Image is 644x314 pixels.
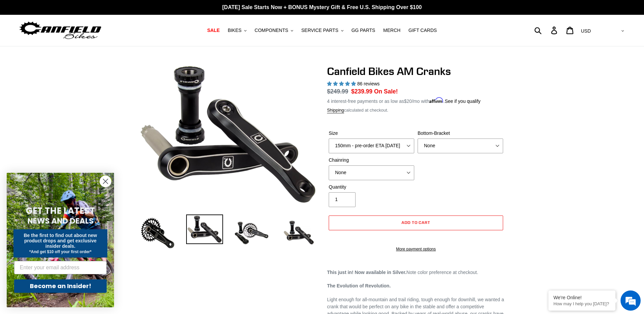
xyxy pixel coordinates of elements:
[380,26,404,35] a: MERCH
[228,28,241,33] span: BIKES
[28,215,94,226] span: NEWS AND DEALS
[45,38,123,46] div: Chat with us now
[409,28,437,33] span: GIFT CARDS
[329,184,414,191] label: Quantity
[301,28,338,33] span: SERVICE PARTS
[233,214,270,251] img: Load image into Gallery viewer, Canfield Bikes AM Cranks
[186,214,223,244] img: Load image into Gallery viewer, Canfield Cranks
[255,28,288,33] span: COMPONENTS
[405,26,440,35] a: GIFT CARDS
[351,88,372,95] span: $239.99
[14,261,107,274] input: Enter your email address
[401,220,431,225] span: Add to cart
[207,28,220,33] span: SALE
[24,233,97,249] span: Be the first to find out about new product drops and get exclusive insider deals.
[553,301,610,306] p: How may I help you today?
[327,81,357,86] span: 4.97 stars
[404,99,412,104] span: $20
[298,26,346,35] button: SERVICE PARTS
[327,108,344,113] a: Shipping
[327,96,481,105] p: 4 interest-free payments or as low as /mo with .
[21,34,38,50] img: d_696896380_company_1647369064580_696896380
[357,81,380,86] span: 86 reviews
[39,85,93,153] span: We're online!
[280,214,317,251] img: Load image into Gallery viewer, CANFIELD-AM_DH-CRANKS
[224,26,250,35] button: BIKES
[110,3,126,19] div: Minimize live chat window
[3,184,128,207] textarea: Type your message and hit 'Enter'
[429,97,443,103] span: Affirm
[139,214,176,251] img: Load image into Gallery viewer, Canfield Bikes AM Cranks
[29,249,91,254] span: *And get $10 off your first order*
[327,88,348,95] s: $249.99
[418,130,503,137] label: Bottom-Bracket
[348,26,379,35] a: GG PARTS
[18,20,102,41] img: Canfield Bikes
[374,87,398,96] span: On Sale!
[327,269,505,276] p: Note color preference at checkout.
[329,215,503,230] button: Add to cart
[538,23,555,38] input: Search
[445,99,481,104] a: See if you qualify - Learn more about Affirm Financing (opens in modal)
[7,37,17,47] div: Navigation go back
[251,26,297,35] button: COMPONENTS
[327,270,407,275] strong: This just in! Now available in Silver.
[553,295,610,300] div: We're Online!
[329,246,503,252] a: More payment options
[14,279,107,293] button: Become an Insider!
[327,65,505,78] h1: Canfield Bikes AM Cranks
[329,157,414,164] label: Chainring
[26,205,95,217] span: GET THE LATEST
[100,175,111,187] button: Close dialog
[204,26,223,35] a: SALE
[327,283,391,288] strong: The Evolution of Revolution.
[352,28,375,33] span: GG PARTS
[329,130,414,137] label: Size
[383,28,400,33] span: MERCH
[327,107,505,114] div: calculated at checkout.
